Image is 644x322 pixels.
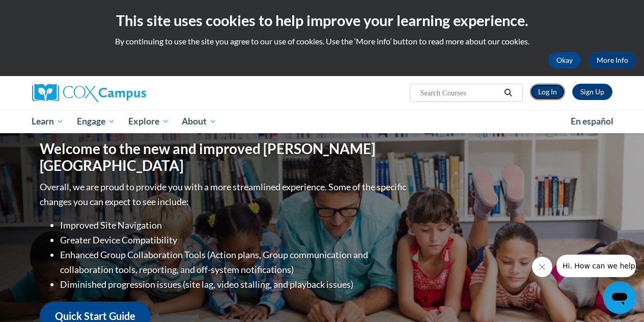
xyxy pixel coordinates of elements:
span: Hi. How can we help? [6,7,82,15]
img: Cox Campus [32,84,146,102]
iframe: Close message [532,257,552,277]
a: En español [564,111,620,132]
h2: This site uses cookies to help improve your learning experience. [8,10,636,31]
a: Engage [70,110,122,133]
span: Explore [128,115,169,128]
span: About [182,115,216,128]
a: Explore [122,110,176,133]
a: Learn [25,110,71,133]
a: Register [572,84,612,100]
iframe: Message from company [556,255,636,277]
p: Overall, we are proud to provide you with a more streamlined experience. Some of the specific cha... [40,180,409,209]
button: Search [500,87,516,99]
input: Search Courses [419,87,500,99]
li: Enhanced Group Collaboration Tools (Action plans, Group communication and collaboration tools, re... [60,247,409,277]
a: About [175,110,223,133]
a: More Info [589,52,636,68]
li: Diminished progression issues (site lag, video stalling, and playback issues) [60,277,409,292]
a: Cox Campus [32,84,215,102]
iframe: Button to launch messaging window [603,281,636,314]
li: Improved Site Navigation [60,218,409,233]
div: Main menu [24,110,620,133]
p: By continuing to use the site you agree to our use of cookies. Use the ‘More info’ button to read... [8,36,636,47]
span: En español [571,116,613,127]
li: Greater Device Compatibility [60,233,409,247]
h1: Welcome to the new and improved [PERSON_NAME][GEOGRAPHIC_DATA] [40,140,409,175]
span: Engage [77,115,115,128]
a: Log In [530,84,565,100]
button: Okay [548,52,581,68]
span: Learn [32,115,64,128]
